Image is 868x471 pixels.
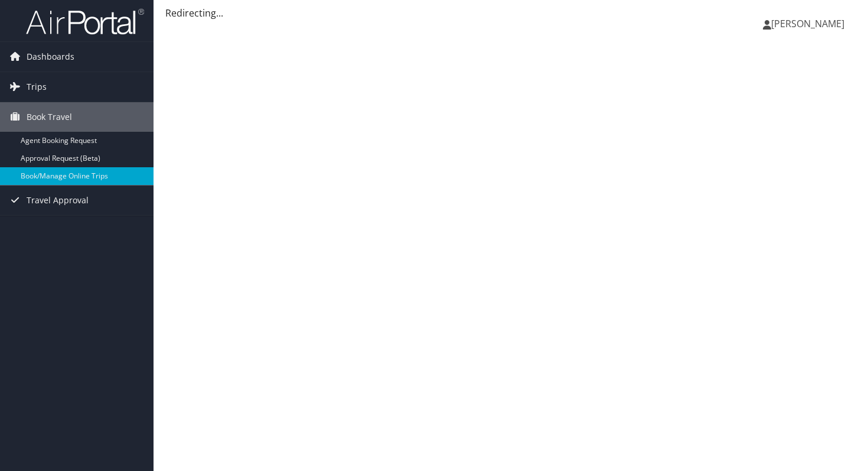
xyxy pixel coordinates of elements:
span: Travel Approval [27,186,89,215]
a: [PERSON_NAME] [763,6,856,41]
span: Dashboards [27,42,74,72]
span: [PERSON_NAME] [771,17,844,30]
span: Book Travel [27,102,72,132]
span: Trips [27,72,47,102]
div: Redirecting... [165,6,856,20]
img: airportal-logo.png [26,8,144,35]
